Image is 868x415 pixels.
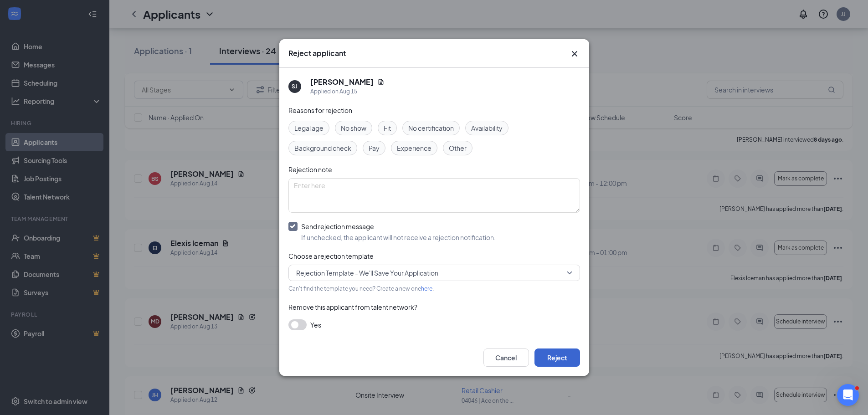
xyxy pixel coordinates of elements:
span: Reasons for rejection [288,106,352,114]
span: Availability [471,123,503,133]
span: No show [341,123,366,133]
span: Rejection note [288,165,332,174]
a: here [421,285,432,292]
button: Cancel [483,348,529,367]
span: Pay [369,143,380,153]
span: Can't find the template you need? Create a new one . [288,285,434,292]
iframe: Intercom live chat [837,384,859,406]
span: Yes [310,319,321,330]
span: Choose a rejection template [288,252,374,260]
h3: Reject applicant [288,48,346,58]
span: No certification [408,123,454,133]
span: Legal age [294,123,324,133]
span: Fit [384,123,391,133]
div: SJ [292,82,298,90]
button: Reject [534,348,580,367]
h5: [PERSON_NAME] [310,77,374,87]
svg: Document [377,78,385,86]
button: Close [569,48,580,59]
span: Rejection Template - We'll Save Your Application [296,266,438,280]
span: Other [449,143,467,153]
span: Remove this applicant from talent network? [288,303,417,311]
div: Applied on Aug 15 [310,87,385,96]
svg: Cross [569,48,580,59]
span: Experience [397,143,431,153]
span: Background check [294,143,351,153]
